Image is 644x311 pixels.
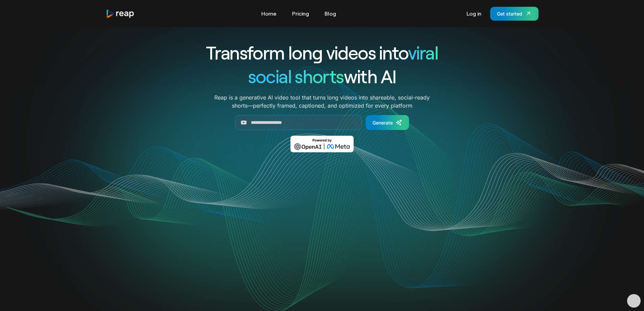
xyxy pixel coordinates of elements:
p: Reap is a generative AI video tool that turns long videos into shareable, social-ready shorts—per... [214,93,430,110]
h1: with AI [182,64,463,88]
a: home [106,9,135,18]
span: social shorts [248,65,344,87]
video: Your browser does not support the video tag. [186,162,458,298]
a: Home [258,8,280,19]
a: Generate [366,115,409,130]
div: Get started [497,10,522,17]
form: Generate Form [182,115,463,130]
a: Pricing [289,8,312,19]
h1: Transform long videos into [182,41,463,64]
img: Powered by OpenAI & Meta [290,136,354,152]
img: reap logo [106,9,135,18]
div: Generate [373,119,393,126]
a: Blog [321,8,339,19]
a: Log in [463,8,485,19]
span: viral [408,41,438,63]
a: Get started [490,7,539,21]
